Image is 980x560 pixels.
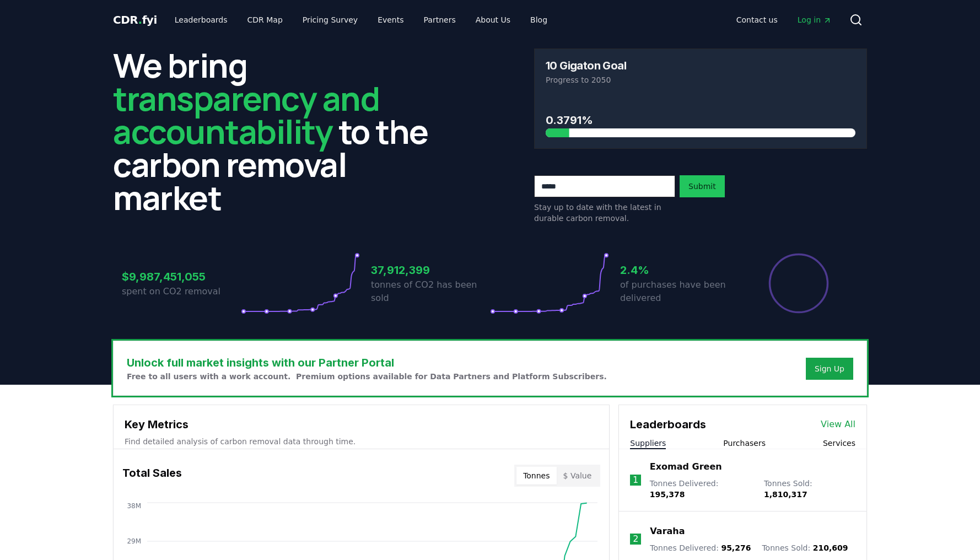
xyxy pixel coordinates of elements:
h3: Leaderboards [630,416,706,433]
a: CDR.fyi [113,12,157,28]
button: Tonnes [516,467,556,484]
a: CDR Map [239,10,292,30]
a: Blog [521,10,556,30]
p: 2 [633,532,638,546]
span: . [138,13,142,26]
a: Leaderboards [166,10,236,30]
button: Sign Up [806,358,853,380]
tspan: 29M [127,537,141,545]
h3: Unlock full market insights with our Partner Portal [127,354,607,371]
p: Stay up to date with the latest in durable carbon removal. [534,202,675,224]
nav: Main [166,10,556,30]
nav: Main [728,10,841,30]
p: Find detailed analysis of carbon removal data through time. [125,436,598,447]
span: transparency and accountability [113,76,379,154]
span: 1,810,317 [764,490,807,499]
a: View All [821,418,855,431]
a: Partners [415,10,465,30]
a: Exomad Green [650,460,722,473]
a: Events [369,10,412,30]
button: Submit [680,175,725,197]
tspan: 38M [127,502,141,510]
h3: Key Metrics [125,416,598,433]
span: 195,378 [650,490,685,499]
h3: Total Sales [122,465,182,487]
div: Percentage of sales delivered [768,252,830,314]
p: 1 [633,473,638,487]
p: Tonnes Delivered : [650,542,751,553]
a: Log in [789,10,841,30]
a: Sign Up [815,363,844,374]
button: Suppliers [630,438,666,449]
a: About Us [467,10,519,30]
button: $ Value [557,467,599,484]
p: Progress to 2050 [546,74,855,85]
a: Contact us [728,10,787,30]
p: tonnes of CO2 has been sold [371,278,490,305]
span: 95,276 [721,543,751,552]
p: Free to all users with a work account. Premium options available for Data Partners and Platform S... [127,371,607,382]
a: Varaha [650,525,685,538]
p: spent on CO2 removal [122,285,241,298]
h3: 2.4% [620,262,739,278]
h3: 0.3791% [546,112,855,128]
button: Purchasers [723,438,766,449]
button: Services [823,438,855,449]
h3: 10 Gigaton Goal [546,60,626,71]
h3: $9,987,451,055 [122,268,241,285]
p: Tonnes Delivered : [650,478,753,500]
span: CDR fyi [113,13,157,26]
h3: 37,912,399 [371,262,490,278]
p: Tonnes Sold : [762,542,848,553]
span: 210,609 [813,543,848,552]
span: Log in [798,14,832,25]
p: Tonnes Sold : [764,478,855,500]
a: Pricing Survey [294,10,367,30]
p: of purchases have been delivered [620,278,739,305]
h2: We bring to the carbon removal market [113,49,446,214]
